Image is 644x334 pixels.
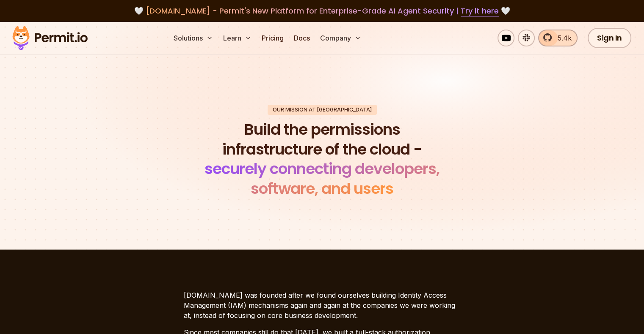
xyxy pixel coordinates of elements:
a: Sign In [588,28,631,48]
div: Our mission at [GEOGRAPHIC_DATA] [268,105,377,115]
a: Docs [290,30,313,46]
a: 5.4k [538,30,578,46]
p: [DOMAIN_NAME] was founded after we found ourselves building Identity Access Management (IAM) mech... [184,290,461,320]
h1: Build the permissions infrastructure of the cloud - [193,120,451,199]
button: Learn [220,30,255,46]
span: securely connecting developers, software, and users [205,158,439,199]
div: 🤍 🤍 [20,5,624,17]
img: Permit logo [8,24,91,52]
button: Solutions [170,30,216,46]
span: 5.4k [553,33,572,43]
span: [DOMAIN_NAME] - Permit's New Platform for Enterprise-Grade AI Agent Security | [146,5,499,16]
a: Try it here [461,5,499,16]
a: Pricing [258,30,287,46]
button: Company [317,30,365,46]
